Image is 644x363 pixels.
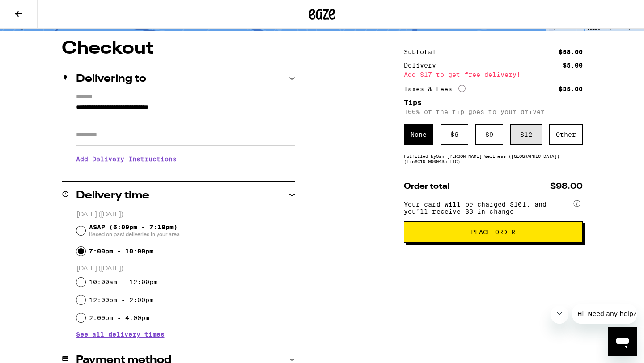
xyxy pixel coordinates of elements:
p: [DATE] ([DATE]) [76,211,295,219]
div: $5.00 [563,62,583,68]
button: See all delivery times [76,331,165,338]
h5: Tips [404,99,583,106]
div: Add $17 to get free delivery! [404,72,583,78]
p: [DATE] ([DATE]) [76,265,295,273]
h3: Add Delivery Instructions [76,149,295,169]
label: 7:00pm - 10:00pm [89,248,153,255]
label: 2:00pm - 4:00pm [89,314,149,321]
span: Based on past deliveries in your area [89,231,180,238]
div: Other [549,124,583,145]
p: We'll contact you at [PHONE_NUMBER] when we arrive [76,169,295,177]
h1: Checkout [62,40,295,58]
div: $58.00 [559,49,583,55]
span: ASAP (6:09pm - 7:18pm) [89,224,180,238]
button: Place Order [404,221,583,243]
div: Taxes & Fees [404,85,466,93]
iframe: Button to launch messaging window [608,327,637,356]
iframe: Message from company [572,304,637,324]
h2: Delivering to [76,74,146,84]
label: 12:00pm - 2:00pm [89,296,153,304]
div: Fulfilled by San [PERSON_NAME] Wellness ([GEOGRAPHIC_DATA]) (Lic# C10-0000435-LIC ) [404,153,583,164]
div: $35.00 [559,86,583,92]
span: Your card will be charged $101, and you’ll receive $3 in change [404,198,572,215]
div: Subtotal [404,49,442,55]
span: $98.00 [550,182,583,190]
span: Place Order [471,229,515,235]
div: $ 6 [441,124,468,145]
div: Delivery [404,62,442,68]
div: $ 12 [510,124,542,145]
div: $ 9 [475,124,503,145]
span: Order total [404,182,449,190]
label: 10:00am - 12:00pm [89,279,157,286]
h2: Delivery time [76,190,149,201]
p: 100% of the tip goes to your driver [404,108,583,115]
div: None [404,124,433,145]
iframe: Close message [551,306,568,324]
